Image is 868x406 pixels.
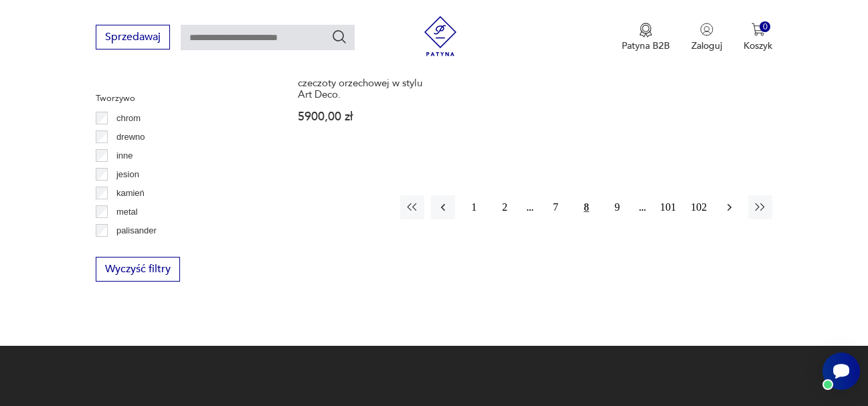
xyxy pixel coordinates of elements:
button: 9 [605,195,629,219]
p: palisander [116,223,157,238]
button: 1 [462,195,486,219]
iframe: Smartsupp widget button [822,352,860,390]
button: 102 [687,195,711,219]
p: inne [116,148,133,163]
h3: Geometryczna konsola z czeczoty orzechowej w stylu Art Deco. [298,66,437,100]
p: Tworzywo [96,91,260,106]
button: 2 [493,195,517,219]
button: 7 [543,195,568,219]
img: Ikona medalu [639,23,653,37]
button: 8 [574,195,598,219]
button: Sprzedawaj [96,25,170,49]
div: 0 [760,21,771,33]
p: metal [116,205,138,219]
a: Ikona medaluPatyna B2B [622,23,670,52]
p: Patyna B2B [622,39,670,52]
p: Zaloguj [691,39,722,52]
p: chrom [116,111,141,126]
p: Koszyk [744,39,772,52]
button: Wyczyść filtry [96,257,180,282]
img: Ikonka użytkownika [700,23,713,36]
button: 101 [656,195,680,219]
p: drewno [116,130,145,144]
img: Ikona koszyka [752,23,765,36]
p: jesion [116,167,139,182]
p: kamień [116,186,145,201]
img: Patyna - sklep z meblami i dekoracjami vintage [420,16,460,56]
button: Szukaj [331,29,347,45]
a: Sprzedawaj [96,33,170,43]
p: sklejka [116,242,143,257]
button: Zaloguj [691,23,722,52]
button: 0Koszyk [744,23,772,52]
p: 5900,00 zł [298,111,437,122]
button: Patyna B2B [622,23,670,52]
